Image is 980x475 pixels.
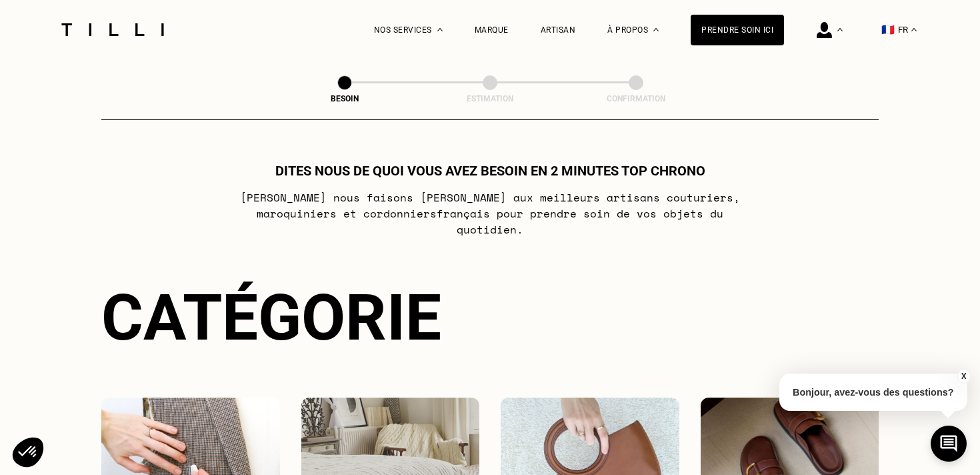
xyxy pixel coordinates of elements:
[653,28,659,31] img: Menu déroulant à propos
[569,94,703,103] div: Confirmation
[837,28,843,31] img: Menu déroulant
[957,369,970,384] button: X
[691,15,784,45] a: Prendre soin ici
[57,23,169,36] img: Logo du service de couturière Tilli
[437,28,443,31] img: Menu déroulant
[423,94,557,103] div: Estimation
[817,22,832,38] img: icône connexion
[226,189,755,238] p: [PERSON_NAME] nous faisons [PERSON_NAME] aux meilleurs artisans couturiers , maroquiniers et cord...
[881,23,895,36] span: 🇫🇷
[475,25,509,35] a: Marque
[101,280,879,355] div: Catégorie
[278,94,411,103] div: Besoin
[779,374,967,411] p: Bonjour, avez-vous des questions?
[911,28,917,31] img: menu déroulant
[275,163,705,179] h1: Dites nous de quoi vous avez besoin en 2 minutes top chrono
[541,25,576,35] a: Artisan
